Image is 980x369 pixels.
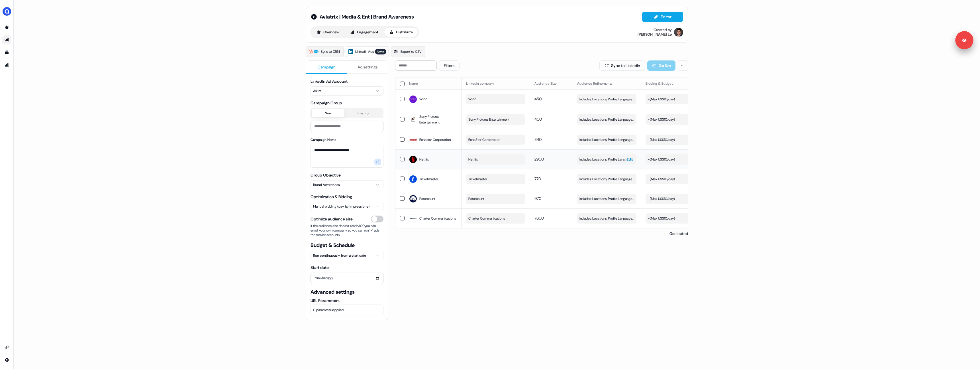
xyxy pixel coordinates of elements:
button: Includes: Locations, Profile Language, Job Functions, Member Skills, Years of Experience / Exclud... [577,194,636,204]
th: LinkedIn company [462,78,530,89]
span: Paramount [468,196,484,202]
a: Go to outbound experience [2,35,11,44]
button: -(Max US$10/day) [646,174,705,184]
button: Includes: Locations, Profile Language, Job Functions, Member Skills, Years of Experience / Exclud... [577,94,636,104]
span: Includes: Locations, Profile Language, Job Functions, Member Skills, Years of Experience / Exclud... [579,196,634,202]
a: Sync to CRM [306,46,344,57]
span: Charter Communications [419,216,456,221]
button: Engagement [345,28,383,37]
button: -(Max US$10/day) [646,154,705,165]
div: - ( Max US$10/day ) [648,216,675,221]
button: -(Max US$10/day) [646,213,705,224]
span: Charter Communications [468,216,505,221]
span: Ticketmaster [468,176,487,182]
span: WPP [468,96,476,102]
span: 450 [534,96,542,102]
button: -(Max US$10/day) [646,135,705,145]
th: Name [405,78,462,89]
span: Budget & Schedule [311,242,383,249]
p: 0 selected [667,231,688,236]
button: Includes: Locations, Profile Language, Job Functions, Member Skills, Years of Experience / Exclud... [577,154,636,165]
button: More actions [678,60,688,71]
span: 7600 [534,216,544,221]
button: -(Max US$10/day) [646,94,705,104]
span: 340 [534,137,542,142]
button: Overview [312,28,344,37]
div: - ( Max US$10/day ) [648,157,675,162]
span: Sony Pictures Entertainment [419,114,457,125]
span: Includes: Locations, Profile Language, Job Functions, Member Skills, Years of Experience / Exclud... [579,137,634,143]
span: Includes: Locations, Profile Language, Job Functions, Member Skills, Years of Experience / Exclud... [579,117,634,122]
a: Go to integrations [2,343,11,352]
label: Optimization & Bidding [311,194,352,199]
button: 0 parametersapplied [311,305,383,315]
label: URL Parameters [311,298,383,303]
button: Includes: Locations, Profile Language, Job Functions, Member Skills, Years of Experience / Exclud... [577,213,636,224]
div: - ( Max US$10/day ) [648,96,675,102]
span: Sync to CRM [321,49,340,54]
span: 970 [534,196,541,201]
button: Charter Communications [466,213,525,224]
button: Optimize audience size [371,216,383,222]
div: - ( Max US$10/day ) [648,137,675,143]
span: Advanced settings [311,289,383,295]
a: Export to CSV [391,46,425,57]
a: Go to integrations [2,355,11,364]
span: 770 [534,176,541,181]
span: Campaign Group [311,100,383,106]
button: Sync to LinkedIn [599,60,645,71]
span: Export to CSV [401,49,422,54]
button: Distribute [384,28,418,37]
button: Includes: Locations, Profile Language, Job Functions, Member Skills, Years of Experience / Exclud... [577,174,636,184]
label: Campaign Name [311,137,336,142]
span: Sony Pictures Entertainment [468,117,509,122]
span: 2900 [534,157,544,162]
span: 0 parameters applied [313,307,344,313]
span: Netflix [419,157,429,162]
span: 400 [534,117,542,122]
button: Paramount [466,194,525,204]
button: Includes: Locations, Profile Language, Job Functions, Member Skills, Years of Experience / Exclud... [577,114,636,125]
span: Edit [627,157,633,162]
span: Optimize audience size [311,216,353,222]
div: [PERSON_NAME] Le [638,32,672,37]
div: - ( Max US$10/day ) [648,196,675,202]
button: Filters [439,60,460,71]
span: Includes: Locations, Profile Language, Job Functions, Member Skills, Years of Experience / Exclud... [579,216,634,221]
span: Includes: Locations, Profile Language, Job Functions, Member Skills, Years of Experience / Exclud... [579,157,634,162]
button: Ticketmaster [466,174,525,184]
div: - ( Max US$10/day ) [648,176,675,182]
span: Includes: Locations, Profile Language, Job Functions, Member Skills, Years of Experience / Exclud... [579,96,634,102]
span: LinkedIn Ads [355,49,374,54]
img: Hugh [674,28,683,37]
span: WPP [419,96,427,102]
span: Campaign [318,64,336,70]
span: Ticketmaster [419,176,438,182]
span: Paramount [419,196,435,202]
button: Sony Pictures Entertainment [466,114,525,125]
span: Includes: Locations, Profile Language, Job Functions, Member Skills, Years of Experience / Exclud... [579,176,634,182]
a: Go to attribution [2,60,11,70]
button: Existing [344,109,382,117]
a: Go to prospects [2,23,11,32]
button: Netflix [466,154,525,165]
a: Editor [642,15,683,21]
button: EchoStar Corporation [466,135,525,145]
label: Group Objective [311,173,341,178]
button: New [312,109,344,117]
div: Created by [654,28,672,32]
button: Includes: Locations, Profile Language, Job Functions, Member Skills, Years of Experience / Exclud... [577,135,636,145]
div: beta [375,49,386,54]
span: Ad settings [358,64,378,70]
button: Editor [642,12,683,22]
label: LinkedIn Ad Account [311,79,348,84]
span: EchoStar Corporation [468,137,500,143]
span: If the audience size doesn’t reach 300 you can enroll your own company so you can run 1-1 ads for... [311,224,383,237]
span: Netflix [468,157,478,162]
th: Bidding & Budget [641,78,709,89]
button: -(Max US$10/day) [646,114,705,125]
span: Echostar Corporation [419,137,451,143]
span: Aviatrix | Media & Ent | Brand Awareness [320,13,414,20]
